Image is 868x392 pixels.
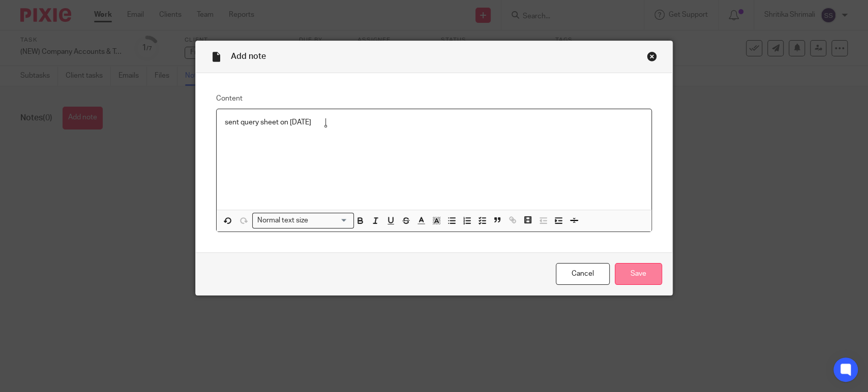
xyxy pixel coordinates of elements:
label: Content [216,93,652,104]
div: Search for option [252,213,354,228]
a: Cancel [556,263,610,285]
input: Save [615,263,662,285]
input: Search for option [311,215,348,226]
span: Add note [231,52,266,60]
p: sent query sheet on [DATE] [225,117,643,127]
div: Close this dialog window [647,51,657,61]
span: Normal text size [255,215,310,226]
